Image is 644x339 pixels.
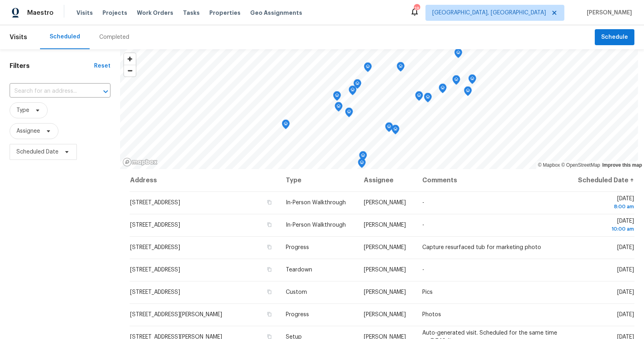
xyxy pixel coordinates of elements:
span: [PERSON_NAME] [364,267,406,273]
span: Maestro [27,9,54,17]
span: Tasks [183,10,200,16]
div: Map marker [333,91,341,104]
button: Open [100,86,111,97]
button: Copy Address [266,266,273,273]
div: Map marker [397,62,405,74]
span: - [422,222,424,228]
div: Map marker [468,74,476,87]
div: Map marker [282,120,290,132]
span: [STREET_ADDRESS][PERSON_NAME] [130,312,222,317]
span: Work Orders [137,9,173,17]
span: [PERSON_NAME] [364,200,406,205]
div: Completed [99,33,129,41]
span: [STREET_ADDRESS] [130,200,180,205]
span: Visits [10,28,27,46]
a: OpenStreetMap [561,162,600,168]
span: [DATE] [617,289,634,295]
div: Map marker [439,84,447,96]
span: Progress [286,245,309,250]
span: Assignee [16,127,40,135]
div: Map marker [364,62,372,75]
div: Map marker [464,86,472,99]
span: Visits [76,9,93,17]
div: Map marker [391,125,399,137]
span: Capture resurfaced tub for marketing photo [422,245,541,250]
th: Type [279,169,357,191]
div: Map marker [415,91,423,104]
span: [DATE] [617,312,634,317]
div: Map marker [353,79,361,92]
span: [DATE] [574,196,634,211]
div: 10:00 am [574,225,634,233]
span: Scheduled Date [16,148,58,156]
button: Zoom out [124,65,136,76]
div: Map marker [345,108,353,120]
span: - [422,200,424,205]
span: Type [16,106,29,114]
button: Copy Address [266,221,273,228]
div: Map marker [424,93,432,105]
div: Map marker [335,102,343,114]
span: [PERSON_NAME] [364,289,406,295]
span: [GEOGRAPHIC_DATA], [GEOGRAPHIC_DATA] [432,9,546,17]
span: Custom [286,289,307,295]
input: Search for an address... [10,85,88,98]
div: Map marker [454,48,462,61]
span: In-Person Walkthrough [286,200,346,205]
button: Copy Address [266,311,273,318]
div: Map marker [349,86,357,98]
div: 8:00 am [574,203,634,211]
span: [DATE] [617,267,634,273]
span: [STREET_ADDRESS] [130,245,180,250]
canvas: Map [120,49,638,169]
span: Projects [102,9,127,17]
span: Photos [422,312,441,317]
span: Pics [422,289,433,295]
button: Copy Address [266,243,273,251]
span: [STREET_ADDRESS] [130,267,180,273]
h1: Filters [10,62,94,70]
span: [PERSON_NAME] [584,9,632,17]
div: 18 [414,5,419,13]
span: - [422,267,424,273]
th: Comments [416,169,567,191]
span: [STREET_ADDRESS] [130,289,180,295]
div: Map marker [385,122,393,135]
span: Progress [286,312,309,317]
a: Mapbox homepage [122,158,158,167]
button: Copy Address [266,199,273,206]
span: Zoom out [124,65,136,76]
button: Copy Address [266,288,273,295]
span: Properties [209,9,241,17]
div: Map marker [359,151,367,164]
th: Scheduled Date ↑ [567,169,634,191]
button: Schedule [595,29,634,46]
span: [PERSON_NAME] [364,245,406,250]
span: In-Person Walkthrough [286,222,346,228]
a: Mapbox [538,162,560,168]
div: Map marker [358,158,366,171]
span: Schedule [601,32,628,42]
span: [STREET_ADDRESS] [130,222,180,228]
span: [DATE] [617,245,634,250]
span: Geo Assignments [250,9,302,17]
span: [PERSON_NAME] [364,222,406,228]
div: Scheduled [50,33,80,41]
span: Teardown [286,267,312,273]
span: [DATE] [574,218,634,233]
button: Zoom in [124,53,136,65]
div: Reset [94,62,110,70]
th: Assignee [357,169,416,191]
a: Improve this map [602,162,642,168]
div: Map marker [452,75,460,88]
th: Address [130,169,279,191]
span: [PERSON_NAME] [364,312,406,317]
